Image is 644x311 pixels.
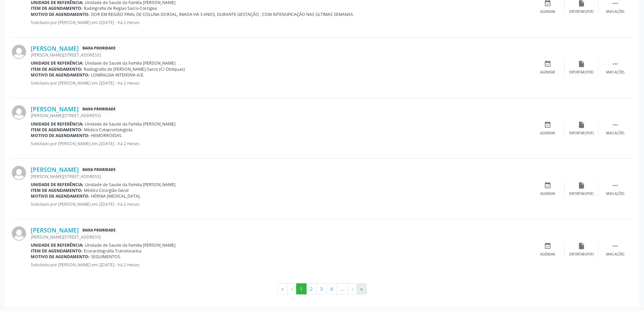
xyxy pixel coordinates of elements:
div: Exportar (PDF) [569,131,594,136]
i:  [612,121,619,129]
button: Go to page 2 [306,283,317,295]
b: Unidade de referência: [31,182,84,187]
div: Exportar (PDF) [569,252,594,257]
button: Go to page 1 [296,283,307,295]
b: Unidade de referência: [31,60,84,66]
img: img [12,166,26,180]
b: Unidade de referência: [31,121,84,127]
b: Motivo de agendamento: [31,193,90,199]
div: Exportar (PDF) [569,9,594,14]
a: [PERSON_NAME] [31,105,79,113]
div: Agendar [540,252,555,257]
span: Médico Coloproctologista [84,127,133,133]
span: HÉRNIA [MEDICAL_DATA]. [91,193,141,199]
div: [PERSON_NAME][STREET_ADDRESS] [31,113,531,118]
button: Go to last page [357,283,367,295]
div: Mais ações [606,192,624,196]
span: Unidade de Saude da Familia [PERSON_NAME] [85,242,175,248]
span: Baixa Prioridade [81,166,117,173]
span: HEMORRÓIDAS. [91,133,122,138]
div: [PERSON_NAME][STREET_ADDRESS] [31,174,531,179]
div: [PERSON_NAME][STREET_ADDRESS] [31,234,531,240]
ul: Pagination [12,283,632,295]
div: Agendar [540,131,555,136]
div: Mais ações [606,252,624,257]
div: Agendar [540,192,555,196]
span: Unidade de Saude da Familia [PERSON_NAME] [85,60,175,66]
div: Mais ações [606,131,624,136]
b: Item de agendamento: [31,127,82,133]
p: Solicitado por [PERSON_NAME] em 2[DATE] - há 2 meses [31,141,531,147]
b: Motivo de agendamento: [31,254,90,260]
div: Agendar [540,70,555,75]
span: Unidade de Saude da Familia [PERSON_NAME] [85,182,175,187]
p: Solicitado por [PERSON_NAME] em 2[DATE] - há 2 meses [31,201,531,207]
b: Motivo de agendamento: [31,12,90,17]
i: insert_drive_file [578,242,585,250]
i:  [612,182,619,189]
b: Item de agendamento: [31,248,82,254]
b: Item de agendamento: [31,187,82,193]
a: [PERSON_NAME] [31,45,79,52]
i: event_available [544,121,551,129]
b: Motivo de agendamento: [31,133,90,138]
span: Baixa Prioridade [81,106,117,113]
span: Baixa Prioridade [81,227,117,234]
b: Item de agendamento: [31,66,82,72]
button: Go to page 4 [327,283,337,295]
a: [PERSON_NAME] [31,166,79,173]
img: img [12,105,26,119]
div: Agendar [540,9,555,14]
b: Motivo de agendamento: [31,72,90,78]
span: SEGUIMENTOS. [91,254,121,260]
i: event_available [544,60,551,68]
img: img [12,45,26,59]
div: Exportar (PDF) [569,192,594,196]
div: Exportar (PDF) [569,70,594,75]
i: event_available [544,182,551,189]
p: Solicitado por [PERSON_NAME] em 2[DATE] - há 2 meses [31,20,531,25]
b: Item de agendamento: [31,5,82,11]
button: Go to next page [348,283,357,295]
i: event_available [544,242,551,250]
span: Unidade de Saude da Familia [PERSON_NAME] [85,121,175,127]
p: Solicitado por [PERSON_NAME] em 2[DATE] - há 2 meses [31,262,531,268]
span: Radiografia de [PERSON_NAME]-Sacra (C/ Obliquas) [84,66,185,72]
div: Mais ações [606,70,624,75]
i:  [612,242,619,250]
p: Solicitado por [PERSON_NAME] em 2[DATE] - há 2 meses [31,80,531,86]
i: insert_drive_file [578,182,585,189]
b: Unidade de referência: [31,242,84,248]
i: insert_drive_file [578,60,585,68]
span: DOR EM REGIÃO FINAL DE COLUNA DORSAL, INIADA HÀ 3 ANOS, DURANTE GESTAÇÃO , COM INTENSIFICAÇÃO NAS... [91,12,354,17]
i:  [612,60,619,68]
span: Baixa Prioridade [81,45,117,52]
button: Go to page 3 [316,283,327,295]
span: Médico Cirurgião Geral [84,187,128,193]
span: LOMBALGIA INTENSIVA A/E. [91,72,144,78]
img: img [12,226,26,241]
span: Radiografia de Regiao Sacro-Coccigea [84,5,157,11]
i: insert_drive_file [578,121,585,129]
span: Ecocardiografia Transtoracica [84,248,141,254]
a: [PERSON_NAME] [31,226,79,234]
div: Mais ações [606,9,624,14]
div: [PERSON_NAME][STREET_ADDRESS] [31,52,531,58]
